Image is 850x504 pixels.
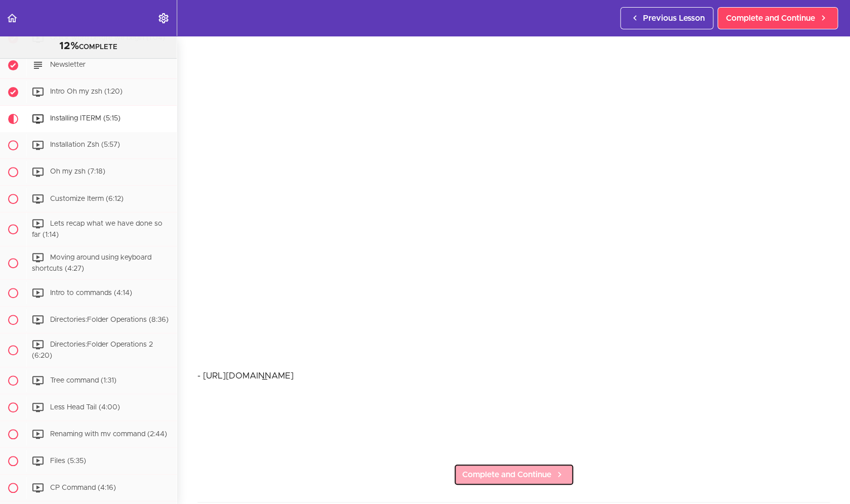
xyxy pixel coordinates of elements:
[50,289,132,297] span: Intro to commands (4:14)
[620,7,713,29] a: Previous Lesson
[197,371,294,380] span: - [URL][DOMAIN_NAME]
[717,7,838,29] a: Complete and Continue
[157,12,170,24] svg: Settings Menu
[50,141,120,148] span: Installation Zsh (5:57)
[726,12,815,24] span: Complete and Continue
[32,254,151,272] span: Moving around using keyboard shortcuts (4:27)
[50,316,169,323] span: Directories:Folder Operations (8:36)
[50,457,86,464] span: Files (5:35)
[454,464,574,486] a: Complete and Continue
[50,115,120,122] span: Installing ITERM (5:15)
[50,484,116,491] span: CP Command (4:16)
[32,341,153,360] span: Directories:Folder Operations 2 (6:20)
[50,195,124,202] span: Customize Iterm (6:12)
[50,376,116,384] span: Tree command (1:31)
[32,220,163,238] span: Lets recap what we have done so far (1:14)
[6,12,18,24] svg: Back to course curriculum
[462,469,551,481] span: Complete and Continue
[50,61,86,68] span: Newsletter
[13,40,164,53] div: COMPLETE
[50,430,167,437] span: Renaming with mv command (2:44)
[59,41,79,51] span: 12%
[50,88,123,95] span: Intro Oh my zsh (1:20)
[50,168,105,175] span: Oh my zsh (7:18)
[643,12,705,24] span: Previous Lesson
[50,403,120,410] span: Less Head Tail (4:00)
